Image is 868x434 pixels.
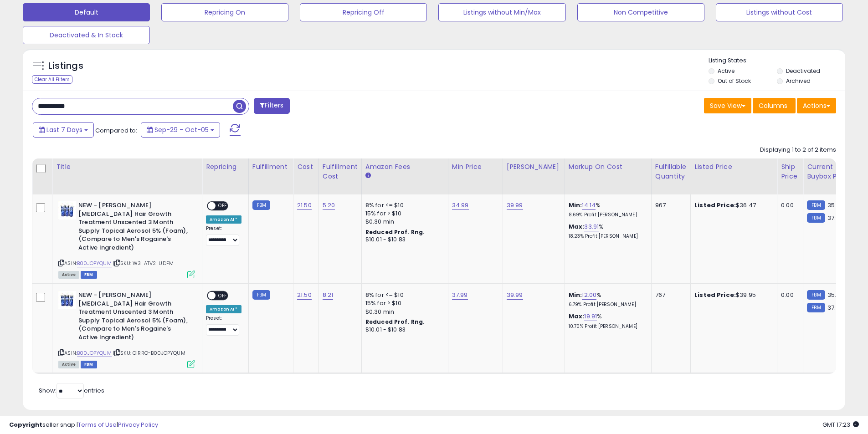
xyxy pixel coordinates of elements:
span: All listings currently available for purchase on Amazon [58,271,79,279]
b: NEW - [PERSON_NAME] [MEDICAL_DATA] Hair Growth Treatment Unscented 3 Month Supply Topical Aerosol... [78,201,189,254]
div: $0.30 min [365,308,441,316]
div: Current Buybox Price [807,162,854,181]
b: Listed Price: [694,201,736,209]
div: % [569,312,644,329]
div: Ship Price [781,162,799,181]
span: OFF [216,292,230,300]
div: Amazon AI * [206,215,241,224]
div: $10.01 - $10.83 [365,236,441,244]
div: $10.01 - $10.83 [365,326,441,334]
b: Reduced Prof. Rng. [365,228,425,236]
p: 6.79% Profit [PERSON_NAME] [569,301,644,308]
a: 37.99 [452,291,468,300]
button: Actions [797,98,836,113]
span: Columns [759,101,787,110]
span: Last 7 Days [46,125,82,134]
div: 8% for <= $10 [365,201,441,209]
a: B00JOPYQUM [77,260,112,267]
span: Show: entries [39,386,104,395]
div: [PERSON_NAME] [507,162,561,172]
span: FBM [81,271,97,279]
small: FBM [807,200,825,210]
p: 8.69% Profit [PERSON_NAME] [569,212,644,218]
div: Fulfillable Quantity [655,162,687,181]
span: | SKU: CIRRO-B00JOPYQUM [113,349,185,357]
a: Privacy Policy [118,420,158,429]
label: Active [718,67,734,75]
div: Amazon Fees [365,162,444,172]
span: | SKU: W3-ATV2-UDFM [113,260,174,267]
span: FBM [81,361,97,368]
b: Max: [569,312,585,321]
div: Fulfillment Cost [323,162,358,181]
div: 767 [655,291,683,299]
button: Last 7 Days [33,122,94,138]
b: Reduced Prof. Rng. [365,318,425,326]
span: 37.99 [827,214,843,222]
div: Title [56,162,198,172]
b: Listed Price: [694,291,736,299]
p: 10.70% Profit [PERSON_NAME] [569,323,644,330]
div: % [569,291,644,308]
div: 15% for > $10 [365,299,441,307]
img: 41KnkSpetsL._SL40_.jpg [58,201,76,220]
div: Displaying 1 to 2 of 2 items [760,146,836,154]
div: % [569,223,644,240]
div: 0.00 [781,201,796,209]
div: ASIN: [58,201,195,277]
small: FBM [807,290,825,300]
b: NEW - [PERSON_NAME] [MEDICAL_DATA] Hair Growth Treatment Unscented 3 Month Supply Topical Aerosol... [78,291,189,344]
label: Out of Stock [718,77,751,85]
div: Clear All Filters [32,75,72,84]
p: Listing States: [709,56,845,65]
small: FBM [252,200,270,210]
div: seller snap | | [9,421,158,429]
small: FBM [807,213,825,223]
a: 21.50 [297,201,312,210]
span: 37.99 [827,303,843,312]
div: Cost [297,162,315,172]
span: All listings currently available for purchase on Amazon [58,361,79,368]
div: $36.47 [694,201,770,209]
div: Markup on Cost [569,162,647,172]
button: Listings without Cost [716,3,843,21]
span: 2025-10-13 17:23 GMT [822,420,859,429]
a: 34.99 [452,201,469,210]
a: 21.50 [297,291,312,300]
button: Save View [704,98,751,113]
a: 8.21 [323,291,334,300]
a: 39.99 [507,201,523,210]
span: Compared to: [95,126,137,135]
small: FBM [252,290,270,300]
b: Max: [569,222,585,231]
button: Listings without Min/Max [438,3,565,21]
span: 35.68 [827,201,844,209]
button: Sep-29 - Oct-05 [141,122,220,138]
div: 15% for > $10 [365,209,441,218]
div: Repricing [206,162,245,172]
a: 5.20 [323,201,335,210]
div: Amazon AI * [206,305,241,313]
span: Sep-29 - Oct-05 [154,125,209,134]
button: Deactivated & In Stock [23,26,150,44]
div: 0.00 [781,291,796,299]
div: $0.30 min [365,218,441,226]
div: 967 [655,201,683,209]
strong: Copyright [9,420,42,429]
div: Fulfillment [252,162,289,172]
label: Archived [786,77,811,85]
th: The percentage added to the cost of goods (COGS) that forms the calculator for Min & Max prices. [565,158,651,194]
button: Default [23,3,150,21]
div: Preset: [206,315,241,336]
a: 33.91 [584,222,599,231]
h5: Listings [48,60,83,72]
label: Deactivated [786,67,820,75]
img: 41KnkSpetsL._SL40_.jpg [58,291,76,309]
a: Terms of Use [78,420,117,429]
div: Listed Price [694,162,773,172]
div: ASIN: [58,291,195,367]
b: Min: [569,201,582,209]
button: Columns [753,98,796,113]
button: Repricing Off [300,3,427,21]
button: Filters [254,98,289,114]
